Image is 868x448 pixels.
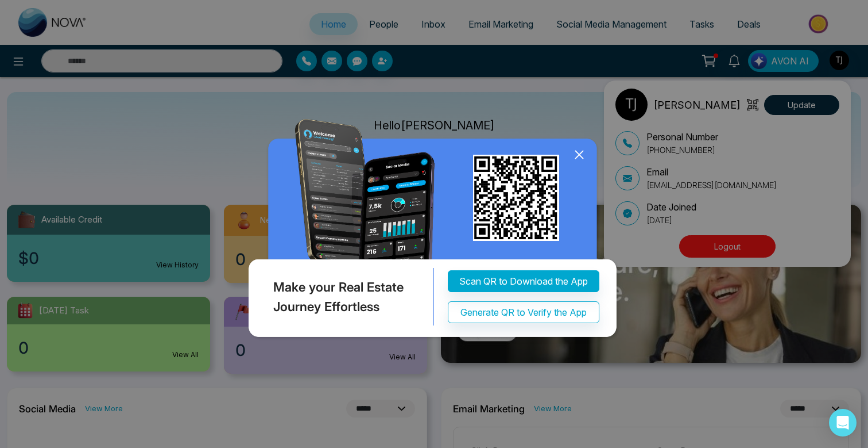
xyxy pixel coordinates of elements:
img: QRModal [246,119,622,343]
img: qr_for_download_app.png [473,155,559,241]
div: Open Intercom Messenger [829,409,857,436]
button: Generate QR to Verify the App [448,301,599,323]
div: Make your Real Estate Journey Effortless [246,268,434,326]
button: Scan QR to Download the App [448,270,599,292]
